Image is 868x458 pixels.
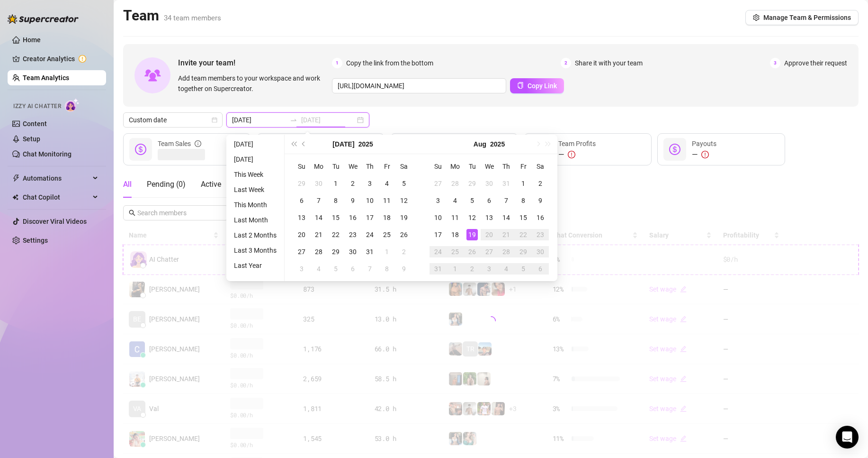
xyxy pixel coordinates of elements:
[498,209,515,226] td: 2025-08-14
[483,229,495,240] div: 20
[344,209,361,226] td: 2025-07-16
[669,144,680,155] span: dollar-circle
[395,175,412,192] td: 2025-07-05
[464,175,481,192] td: 2025-07-29
[692,140,716,147] span: Payouts
[378,175,395,192] td: 2025-07-04
[558,140,596,147] span: Team Profits
[310,158,327,175] th: Mo
[517,82,524,89] span: copy
[432,178,444,189] div: 27
[230,260,280,271] li: Last Year
[332,58,342,68] span: 1
[430,226,447,243] td: 2025-08-17
[290,116,297,124] span: to
[327,226,344,243] td: 2025-07-22
[313,178,324,189] div: 30
[212,117,217,123] span: calendar
[378,243,395,260] td: 2025-08-01
[330,263,341,275] div: 5
[230,199,280,211] li: This Month
[330,212,341,223] div: 15
[763,14,851,21] span: Manage Team & Permissions
[464,158,481,175] th: Tu
[123,179,132,190] div: All
[532,158,549,175] th: Sa
[12,174,20,182] span: thunderbolt
[498,243,515,260] td: 2025-08-28
[501,195,512,206] div: 7
[466,263,478,275] div: 2
[330,246,341,257] div: 29
[347,178,358,189] div: 2
[195,138,201,149] span: info-circle
[347,229,358,240] div: 23
[692,149,716,160] div: —
[449,246,461,257] div: 25
[330,178,341,189] div: 1
[432,195,444,206] div: 3
[327,192,344,209] td: 2025-07-08
[288,135,299,154] button: Last year (Control + left)
[344,260,361,277] td: 2025-08-06
[147,179,186,190] div: Pending ( 0 )
[378,209,395,226] td: 2025-07-18
[230,229,280,241] li: Last 2 Months
[230,169,280,180] li: This Week
[313,263,324,275] div: 4
[23,150,72,158] a: Chat Monitoring
[498,158,515,175] th: Th
[296,195,307,206] div: 6
[528,82,557,90] span: Copy Link
[474,135,486,154] button: Choose a month
[230,154,280,165] li: [DATE]
[481,209,498,226] td: 2025-08-13
[532,260,549,277] td: 2025-09-06
[836,426,859,449] div: Open Intercom Messenger
[449,178,461,189] div: 28
[532,243,549,260] td: 2025-08-30
[358,135,373,154] button: Choose a year
[230,184,280,195] li: Last Week
[430,175,447,192] td: 2025-07-27
[449,195,461,206] div: 4
[518,178,529,189] div: 1
[310,243,327,260] td: 2025-07-28
[230,138,280,150] li: [DATE]
[23,36,41,44] a: Home
[378,158,395,175] th: Fr
[313,246,324,257] div: 28
[568,151,575,158] span: exclamation-circle
[344,175,361,192] td: 2025-07-02
[447,175,464,192] td: 2025-07-28
[364,195,376,206] div: 10
[481,158,498,175] th: We
[498,192,515,209] td: 2025-08-07
[310,226,327,243] td: 2025-07-21
[483,195,495,206] div: 6
[8,14,79,24] img: logo-BBDzfeDw.svg
[23,74,69,82] a: Team Analytics
[395,209,412,226] td: 2025-07-19
[327,243,344,260] td: 2025-07-29
[381,229,393,240] div: 25
[501,212,512,223] div: 14
[515,209,532,226] td: 2025-08-15
[745,10,859,25] button: Manage Team & Permissions
[313,229,324,240] div: 21
[23,171,90,186] span: Automations
[483,246,495,257] div: 27
[347,246,358,257] div: 30
[784,58,847,68] span: Approve their request
[398,263,410,275] div: 9
[378,260,395,277] td: 2025-08-08
[481,192,498,209] td: 2025-08-06
[432,263,444,275] div: 31
[532,209,549,226] td: 2025-08-16
[430,192,447,209] td: 2025-08-03
[378,226,395,243] td: 2025-07-25
[395,158,412,175] th: Sa
[466,229,478,240] div: 19
[481,243,498,260] td: 2025-08-27
[430,209,447,226] td: 2025-08-10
